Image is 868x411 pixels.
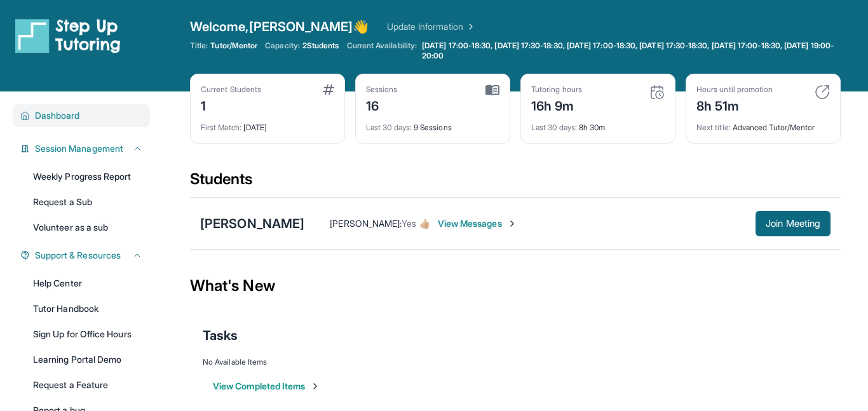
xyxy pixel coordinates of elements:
img: card [485,84,499,96]
a: Update Information [387,20,476,33]
div: 16 [366,95,398,115]
img: card [323,84,334,95]
span: Next title : [696,123,731,132]
a: Volunteer as a sub [25,216,150,239]
div: Current Students [201,84,261,95]
span: Dashboard [35,109,80,122]
div: 9 Sessions [366,115,499,133]
span: Current Availability: [347,41,417,61]
div: Tutoring hours [531,84,582,95]
img: Chevron Right [463,20,476,33]
button: Session Management [30,142,142,155]
a: [DATE] 17:00-18:30, [DATE] 17:30-18:30, [DATE] 17:00-18:30, [DATE] 17:30-18:30, [DATE] 17:00-18:3... [419,41,841,61]
a: Learning Portal Demo [25,348,150,371]
div: Sessions [366,84,398,95]
div: 8h 30m [531,115,665,133]
div: 1 [201,95,261,115]
span: [PERSON_NAME] : [330,218,402,229]
a: Sign Up for Office Hours [25,323,150,346]
span: Tutor/Mentor [210,41,257,51]
span: Capacity: [265,41,300,51]
span: Tasks [203,327,238,344]
div: [PERSON_NAME] [200,215,304,232]
a: Weekly Progress Report [25,165,150,188]
img: logo [15,18,121,53]
span: First Match : [201,123,241,132]
img: card [649,84,665,100]
span: Welcome, [PERSON_NAME] 👋 [190,18,369,36]
button: Join Meeting [756,211,831,236]
button: View Completed Items [213,380,320,393]
div: 16h 9m [531,95,582,115]
div: What's New [190,258,841,314]
span: Title: [190,41,208,51]
span: [DATE] 17:00-18:30, [DATE] 17:30-18:30, [DATE] 17:00-18:30, [DATE] 17:30-18:30, [DATE] 17:00-18:3... [422,41,838,61]
span: Last 30 days : [366,123,412,132]
span: Last 30 days : [531,123,577,132]
img: card [815,84,830,100]
span: Join Meeting [766,220,820,227]
span: 2 Students [302,41,339,51]
button: Dashboard [30,109,142,122]
a: Help Center [25,272,150,295]
span: Session Management [35,142,123,155]
span: View Messages [438,217,517,230]
span: Yes 👍🏼 [402,218,430,229]
div: No Available Items [203,357,828,367]
button: Support & Resources [30,249,142,262]
div: Students [190,169,841,197]
a: Tutor Handbook [25,297,150,320]
img: Chevron-Right [507,219,517,229]
div: [DATE] [201,115,334,133]
div: Hours until promotion [696,84,773,95]
span: Support & Resources [35,249,121,262]
div: 8h 51m [696,95,773,115]
div: Advanced Tutor/Mentor [696,115,830,133]
a: Request a Sub [25,191,150,213]
a: Request a Feature [25,374,150,396]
